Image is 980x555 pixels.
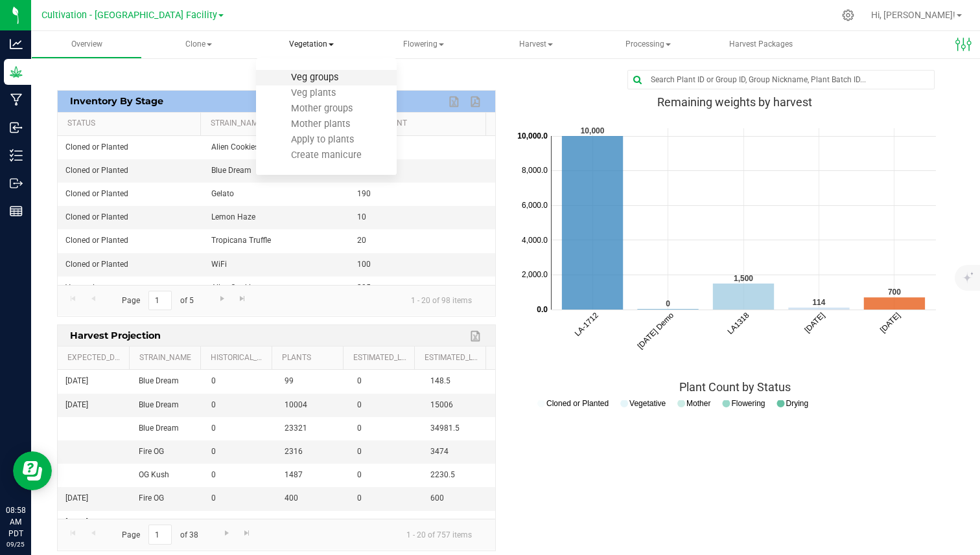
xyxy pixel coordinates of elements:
td: OG Kush [131,464,204,487]
a: Status [67,119,195,129]
td: 0 [349,417,423,440]
p: 08:58 AM PDT [6,504,25,539]
td: 148.5 [423,370,496,393]
td: Gelato [204,183,349,206]
a: Export to Excel [467,328,486,345]
td: [DATE] [58,487,131,510]
a: strain_name [211,119,338,129]
a: strain_name [139,353,195,363]
input: 1 [148,525,172,545]
inline-svg: Grow [10,65,23,78]
inline-svg: Analytics [10,38,23,51]
a: Harvest Packages [705,31,816,58]
td: Blue Dream [131,370,204,393]
a: Overview [31,31,142,58]
text: 114 [812,298,825,307]
inline-svg: Outbound [10,177,23,190]
td: Blue Dream [131,511,204,534]
text: 0 [666,299,670,308]
td: 0 [349,511,423,534]
td: Blue Dream [131,417,204,440]
span: Veg plants [274,87,353,98]
text: 10,000 [581,126,605,135]
td: 0 [204,464,277,487]
span: Cultivation - [GEOGRAPHIC_DATA] Facility [41,10,217,21]
td: Cloned or Planted [58,183,204,206]
a: Go to the next page [217,525,236,542]
td: 10004 [277,394,350,417]
td: [DATE] [58,394,131,417]
text: Mother [686,398,710,407]
span: Vegetation [256,31,367,58]
td: Alien Cookies [204,136,349,159]
td: 395 [349,277,495,300]
td: 0 [349,487,423,510]
td: Alien Cookies [204,277,349,300]
div: Plant Count by Status [515,381,954,394]
text: 1,500 [734,274,753,283]
a: Go to the last page [238,525,257,542]
a: Expected_Date [67,353,124,363]
text: Cloned or Planted [546,398,609,407]
td: WiFi [204,253,349,277]
td: 190 [349,183,495,206]
td: 100 [349,253,495,277]
a: Estimated_LBs_Assumption [425,353,480,363]
text: Vegetative [629,398,666,407]
td: 0 [204,394,277,417]
span: Harvest Projection [67,325,165,345]
td: Fire OG [131,487,204,510]
td: 0 [349,370,423,393]
a: Processing [593,31,704,58]
td: 10 [349,206,495,229]
td: 0 [204,440,277,464]
text: 700 [888,288,901,297]
a: Export to PDF [467,93,486,110]
p: 09/25 [6,539,25,549]
td: Vegetative [58,277,204,300]
td: Cloned or Planted [58,206,204,229]
a: Harvest [480,31,591,58]
a: Go to the last page [233,291,252,308]
td: Tropicana Truffle [204,229,349,253]
td: 100 [349,159,495,183]
span: Harvest [481,32,590,58]
a: Plants [282,353,338,363]
td: [DATE] [58,511,131,534]
td: 2230.5 [423,464,496,487]
a: Estimated_LBs_Historical [353,353,409,363]
td: 0 [349,394,423,417]
td: 60 [423,511,496,534]
span: Create manicure [274,150,379,161]
text: Drying [786,398,808,407]
td: 23321 [277,417,350,440]
span: Page of 5 [111,291,204,311]
td: 400 [277,487,350,510]
td: 15006 [423,394,496,417]
span: Mother plants [274,119,367,130]
a: Go to the next page [213,291,231,308]
td: 0 [349,464,423,487]
a: Flowering [368,31,479,58]
div: Remaining weights by harvest [515,96,954,109]
td: Cloned or Planted [58,253,204,277]
inline-svg: Inbound [10,121,23,134]
td: 0 [204,487,277,510]
td: Blue Dream [131,394,204,417]
a: Historical_Wt [211,353,266,363]
td: 40 [277,511,350,534]
a: Clone [143,31,254,58]
span: Page of 38 [111,525,209,545]
text: Flowering [731,398,765,407]
td: Cloned or Planted [58,136,204,159]
span: 1 - 20 of 98 items [401,291,482,310]
div: Manage settings [840,9,856,21]
td: 0 [204,511,277,534]
td: 20 [349,229,495,253]
inline-svg: Manufacturing [10,93,23,106]
td: Blue Dream [204,159,349,183]
span: Hi, [PERSON_NAME]! [871,10,955,20]
td: 129 [349,136,495,159]
td: 34981.5 [423,417,496,440]
td: Cloned or Planted [58,159,204,183]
